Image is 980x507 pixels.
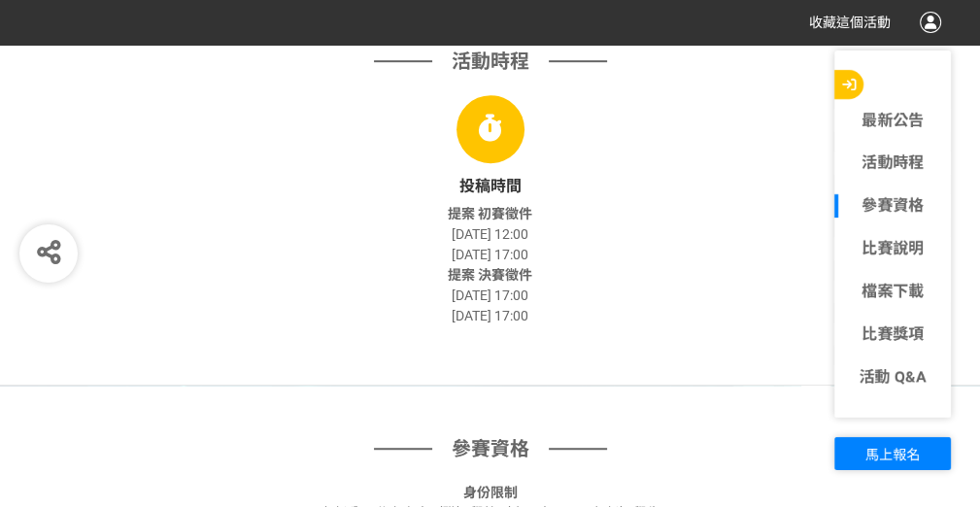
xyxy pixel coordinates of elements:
[834,280,951,303] a: 檔案下載
[452,287,528,303] span: [DATE] 17:00
[834,322,951,346] a: 比賽獎項
[452,47,529,76] span: 活動時程
[834,365,951,389] a: 活動 Q&A
[452,308,528,323] span: [DATE] 17:00
[452,226,528,242] span: [DATE] 12:00
[463,485,518,500] span: 身份限制
[834,237,951,260] a: 比賽說明
[834,109,951,132] a: 最新公告
[834,437,951,470] button: 馬上報名
[834,194,951,218] a: 參賽資格
[865,447,920,462] span: 馬上報名
[452,434,529,463] span: 參賽資格
[452,247,528,262] span: [DATE] 17:00
[448,267,532,283] span: 提案 決賽徵件
[834,152,951,175] a: 活動時程
[29,175,951,198] div: 投稿時間
[448,206,532,221] span: 提案 初賽徵件
[809,15,891,30] span: 收藏這個活動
